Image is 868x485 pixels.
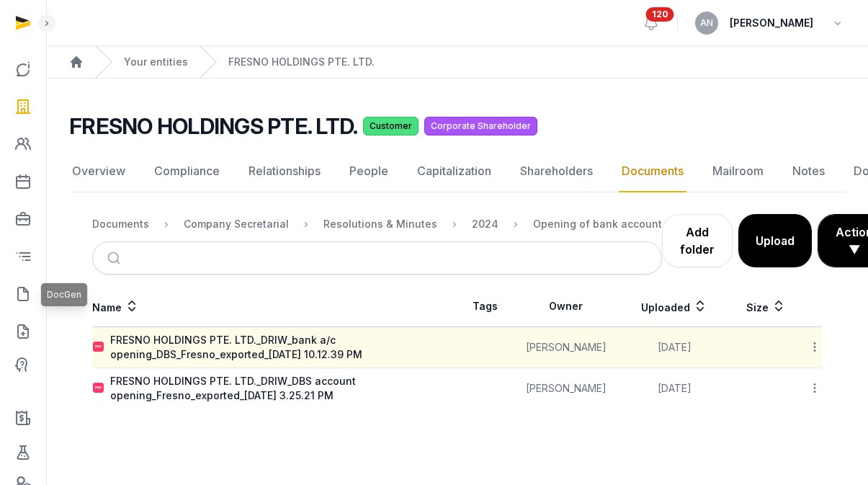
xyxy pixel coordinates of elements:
img: pdf.svg [93,383,104,394]
th: Size [729,286,803,327]
button: Upload [738,214,812,267]
nav: Tabs [69,151,845,192]
span: AN [700,19,713,27]
a: People [346,151,391,192]
a: Add folder [662,214,733,267]
div: FRESNO HOLDINGS PTE. LTD._DRIW_bank a/c opening_DBS_Fresno_exported_[DATE] 10.12.39 PM [110,333,457,362]
a: Mailroom [710,151,766,192]
img: pdf.svg [93,342,104,353]
button: AN [695,12,718,35]
th: Tags [457,286,513,327]
a: Overview [69,151,128,192]
div: 2024 [472,217,498,231]
span: Corporate Shareholder [424,117,537,135]
div: Company Secretarial [184,217,289,231]
div: Resolutions & Minutes [323,217,437,231]
nav: Breadcrumb [92,207,662,241]
th: Name [92,286,457,327]
span: [PERSON_NAME] [730,14,813,32]
span: DocGen [47,289,81,301]
a: Your entities [124,55,188,69]
span: [DATE] [658,382,692,394]
a: Relationships [246,151,323,192]
div: FRESNO HOLDINGS PTE. LTD._DRIW_DBS account opening_Fresno_exported_[DATE] 3.25.21 PM [110,374,457,403]
a: Compliance [151,151,223,192]
a: Capitalization [414,151,494,192]
a: Notes [789,151,828,192]
nav: Breadcrumb [46,46,868,79]
a: Documents [619,151,686,192]
td: [PERSON_NAME] [513,327,620,368]
span: [DATE] [658,341,692,353]
a: Shareholders [517,151,596,192]
th: Uploaded [619,286,728,327]
span: Customer [363,117,419,135]
h2: FRESNO HOLDINGS PTE. LTD. [69,113,357,139]
td: [PERSON_NAME] [513,368,620,409]
a: FRESNO HOLDINGS PTE. LTD. [228,55,375,69]
button: Submit [99,242,133,274]
th: Owner [513,286,620,327]
div: Documents [92,217,149,231]
div: Opening of bank account [533,217,662,231]
span: 120 [646,7,674,22]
